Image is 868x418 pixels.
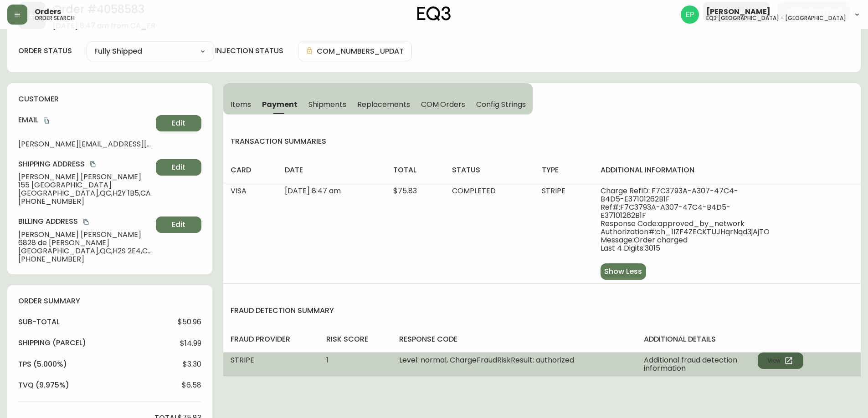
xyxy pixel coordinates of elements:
[18,217,152,227] h4: Billing Address
[18,247,152,255] span: [GEOGRAPHIC_DATA] , QC , H2S 2E4 , CA
[18,159,152,169] h4: Shipping Address
[542,165,586,175] h4: type
[18,338,86,348] h4: Shipping ( Parcel )
[18,173,152,181] span: [PERSON_NAME] [PERSON_NAME]
[758,353,803,369] button: View
[18,181,152,189] span: 155 [GEOGRAPHIC_DATA]
[421,100,466,109] span: COM Orders
[644,356,758,373] span: Additional fraud detection information
[601,165,853,175] h4: additional information
[452,186,496,196] span: COMPLETED
[308,100,347,109] span: Shipments
[156,115,201,131] button: Edit
[18,189,152,197] span: [GEOGRAPHIC_DATA] , QC , H2Y 1B5 , CA
[601,263,646,280] button: Show Less
[604,267,642,277] span: Show Less
[326,355,329,365] span: 1
[262,100,298,109] span: Payment
[601,236,760,244] span: Message: Order charged
[172,220,185,230] span: Edit
[18,231,152,239] span: [PERSON_NAME] [PERSON_NAME]
[18,239,152,247] span: 6828 de [PERSON_NAME]
[172,118,185,128] span: Edit
[172,162,185,172] span: Edit
[231,334,312,344] h4: fraud provider
[357,100,410,109] span: Replacements
[393,165,437,175] h4: total
[18,197,152,206] span: [PHONE_NUMBER]
[18,115,152,125] h4: Email
[399,355,574,365] span: Level: normal, ChargeFraudRiskResult: authorized
[452,165,527,175] h4: status
[417,6,451,21] img: logo
[18,359,67,369] h4: tps (5.000%)
[393,186,417,196] span: $75.83
[18,255,152,263] span: [PHONE_NUMBER]
[156,159,201,176] button: Edit
[601,228,760,236] span: Authorization#: ch_1IZF4ZECKTUJHqrNqd3jAjTO
[35,8,61,15] span: Orders
[542,186,565,196] span: STRIPE
[399,334,629,344] h4: response code
[88,160,98,169] button: copy
[231,100,251,109] span: Items
[706,15,846,21] h5: eq3 [GEOGRAPHIC_DATA] - [GEOGRAPHIC_DATA]
[18,46,72,56] label: order status
[601,244,760,252] span: Last 4 Digits: 3015
[180,339,201,347] span: $14.99
[18,380,69,390] h4: tvq (9.975%)
[644,334,854,344] h4: additional details
[285,186,341,196] span: [DATE] 8:47 am
[178,318,201,326] span: $50.96
[326,334,385,344] h4: risk score
[156,217,201,233] button: Edit
[215,46,283,56] h4: injection status
[182,381,201,389] span: $6.58
[681,5,699,24] img: edb0eb29d4ff191ed42d19acdf48d771
[706,8,770,15] span: [PERSON_NAME]
[223,306,861,316] h4: fraud detection summary
[231,355,254,365] span: STRIPE
[183,360,201,368] span: $3.30
[53,22,155,30] span: [DATE] 8:47 am from CA_FR
[601,203,760,220] span: Ref#: F7C3793A-A307-47C4-B4D5-E37101262B1F
[18,140,152,148] span: [PERSON_NAME][EMAIL_ADDRESS][PERSON_NAME][DOMAIN_NAME]
[35,15,75,21] h5: order search
[601,220,760,228] span: Response Code: approved_by_network
[18,94,201,104] h4: customer
[223,136,861,146] h4: transaction summaries
[42,116,51,125] button: copy
[231,165,270,175] h4: card
[601,187,760,203] span: Charge RefID: F7C3793A-A307-47C4-B4D5-E37101262B1F
[82,217,91,227] button: copy
[285,165,379,175] h4: date
[18,317,60,327] h4: sub-total
[231,186,247,196] span: VISA
[18,296,201,306] h4: order summary
[476,100,525,109] span: Config Strings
